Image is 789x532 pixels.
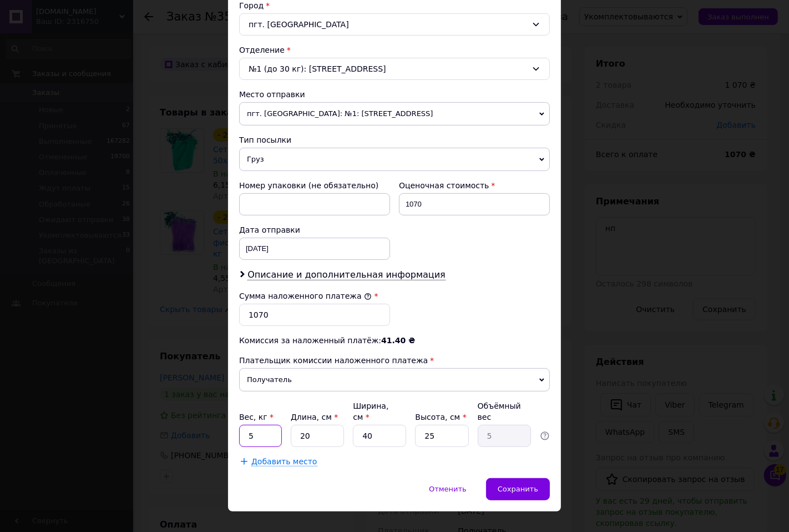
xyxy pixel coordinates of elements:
label: Ширина, см [353,401,388,421]
span: 41.40 ₴ [381,336,415,345]
div: Отделение [239,44,550,56]
span: Описание и дополнительная информация [247,269,446,280]
label: Длина, см [291,413,338,421]
label: Вес, кг [239,413,274,421]
div: Дата отправки [239,224,390,235]
label: Сумма наложенного платежа [239,292,372,300]
span: Получатель [239,368,550,392]
div: Комиссия за наложенный платёж: [239,335,550,346]
div: №1 (до 30 кг): [STREET_ADDRESS] [239,58,550,80]
span: Груз [239,148,550,171]
div: пгт. [GEOGRAPHIC_DATA] [239,13,550,36]
div: Номер упаковки (не обязательно) [239,180,390,191]
div: Объёмный вес [478,400,531,423]
span: Добавить место [251,457,317,466]
div: Оценочная стоимость [399,180,550,191]
span: Отменить [429,485,467,493]
span: пгт. [GEOGRAPHIC_DATA]: №1: [STREET_ADDRESS] [239,102,550,126]
span: Плательщик комиссии наложенного платежа [239,356,428,365]
span: Сохранить [498,485,538,493]
label: Высота, см [415,413,466,421]
span: Тип посылки [239,135,291,144]
span: Место отправки [239,90,305,99]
